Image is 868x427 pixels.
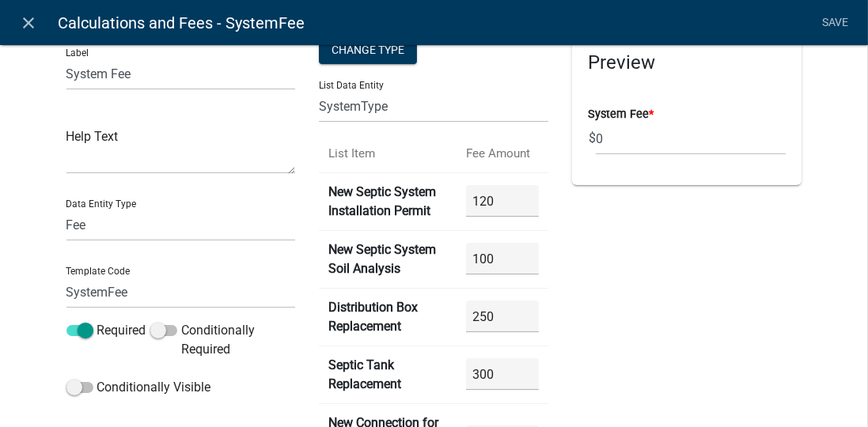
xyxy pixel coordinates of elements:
[319,346,456,403] th: Septic Tank Replacement
[58,7,305,39] span: Calculations and Fees - SystemFee
[816,8,855,38] a: Save
[319,135,456,172] th: List Item
[588,109,654,120] label: System Fee
[150,321,295,359] label: Conditionally Required
[319,36,417,64] div: Change Type
[588,123,597,155] span: $
[20,13,39,32] i: close
[66,321,146,340] label: Required
[457,135,549,172] th: Fee Amount
[319,230,456,288] th: New Septic System Soil Analysis
[319,288,456,346] th: Distribution Box Replacement
[66,378,211,397] label: Conditionally Visible
[319,172,456,230] th: New Septic System Installation Permit
[588,51,786,74] h5: Preview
